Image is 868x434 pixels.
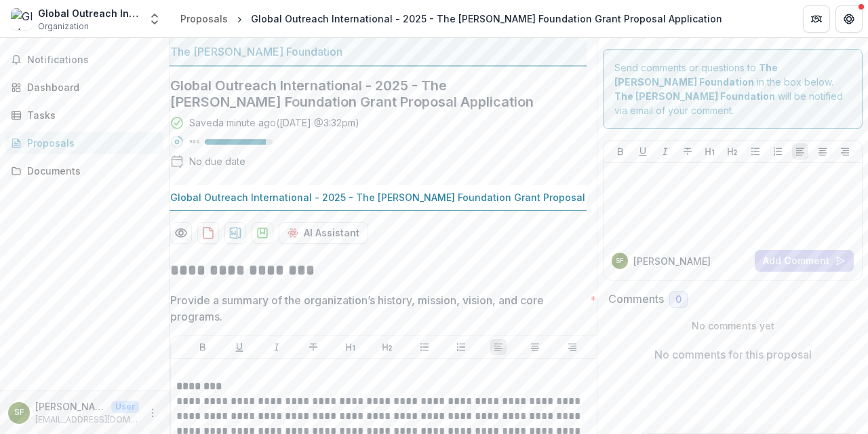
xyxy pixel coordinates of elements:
button: Ordered List [453,339,469,355]
button: download-proposal [252,222,273,244]
button: download-proposal [224,222,246,244]
button: Italicize [657,143,673,160]
span: 0 [675,294,682,306]
a: Dashboard [5,76,163,98]
button: Strike [305,339,321,355]
p: No comments yet [608,319,857,333]
button: Underline [635,143,651,160]
div: Global Outreach International [38,6,140,20]
a: Tasks [5,104,163,126]
p: Provide a summary of the organization’s history, mission, vision, and core programs. [170,292,585,325]
button: Heading 2 [379,339,395,355]
button: download-proposal [197,222,219,244]
button: Preview a2ad763e-9775-47c6-bafc-b62b0e010b5b-0.pdf [170,222,192,244]
a: Proposals [5,132,163,154]
div: Stephanie Folkmann [14,408,24,417]
button: Add Comment [755,250,854,272]
div: Proposals [180,12,228,26]
img: Global Outreach International [11,8,33,30]
button: Bullet List [416,339,433,355]
p: [PERSON_NAME] [633,254,711,268]
div: Send comments or questions to in the box below. will be notified via email of your comment. [603,49,863,129]
button: Partners [803,5,830,33]
div: No due date [189,154,245,168]
p: Global Outreach International - 2025 - The [PERSON_NAME] Foundation Grant Proposal Application [170,190,642,204]
h2: Global Outreach International - 2025 - The [PERSON_NAME] Foundation Grant Proposal Application [170,77,554,110]
button: Align Right [837,143,853,160]
p: [EMAIL_ADDRESS][DOMAIN_NAME] [35,414,139,426]
button: Align Left [490,339,507,355]
button: Heading 1 [702,143,718,160]
button: Bullet List [747,143,764,160]
button: Underline [231,339,248,355]
button: Align Right [564,339,580,355]
div: Stephanie Folkmann [616,257,624,264]
a: Documents [5,160,163,182]
button: Ordered List [770,143,786,160]
div: Proposals [27,136,153,150]
div: Dashboard [27,80,153,94]
p: User [111,401,139,413]
strong: The [PERSON_NAME] Foundation [614,90,775,102]
h2: Comments [608,293,664,306]
button: Align Center [527,339,543,355]
button: Heading 2 [724,143,741,160]
button: Notifications [5,49,163,71]
button: Heading 1 [342,339,359,355]
div: Documents [27,164,153,178]
span: Notifications [27,54,158,66]
div: Global Outreach International - 2025 - The [PERSON_NAME] Foundation Grant Proposal Application [251,12,722,26]
button: More [144,405,161,421]
button: Bold [612,143,629,160]
button: Get Help [835,5,863,33]
button: AI Assistant [279,222,368,244]
button: Bold [195,339,211,355]
button: Align Center [814,143,831,160]
div: Tasks [27,108,153,122]
div: The [PERSON_NAME] Foundation [170,43,576,60]
button: Italicize [269,339,285,355]
div: Saved a minute ago ( [DATE] @ 3:32pm ) [189,115,359,130]
a: Proposals [175,9,233,29]
p: [PERSON_NAME] [35,399,106,414]
button: Strike [679,143,696,160]
nav: breadcrumb [175,9,728,29]
button: Open entity switcher [145,5,164,33]
span: Organization [38,20,89,33]
p: 90 % [189,137,199,147]
button: Align Left [792,143,808,160]
p: No comments for this proposal [654,346,812,363]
